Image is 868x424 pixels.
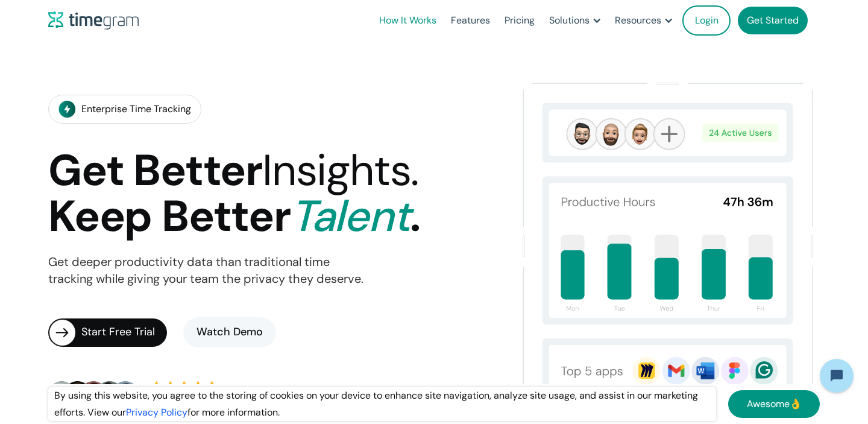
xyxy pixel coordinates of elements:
[48,148,420,240] h1: Get Better Keep Better .
[615,12,661,29] div: Resources
[81,101,191,118] div: Enterprise Time Tracking
[81,324,167,341] div: Start Free Trial
[126,406,187,419] a: Privacy Policy
[48,387,716,421] div: By using this website, you agree to the storing of cookies on your device to enhance site navigat...
[682,5,731,36] a: Login
[549,12,590,29] div: Solutions
[738,7,808,34] a: Get Started
[183,317,276,347] a: Watch Demo
[728,390,820,418] a: Awesome👌
[291,188,410,244] span: Talent
[262,142,418,198] span: Insights.
[48,318,167,347] a: Start Free Trial
[48,254,363,288] p: Get deeper productivity data than traditional time tracking while giving your team the privacy th...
